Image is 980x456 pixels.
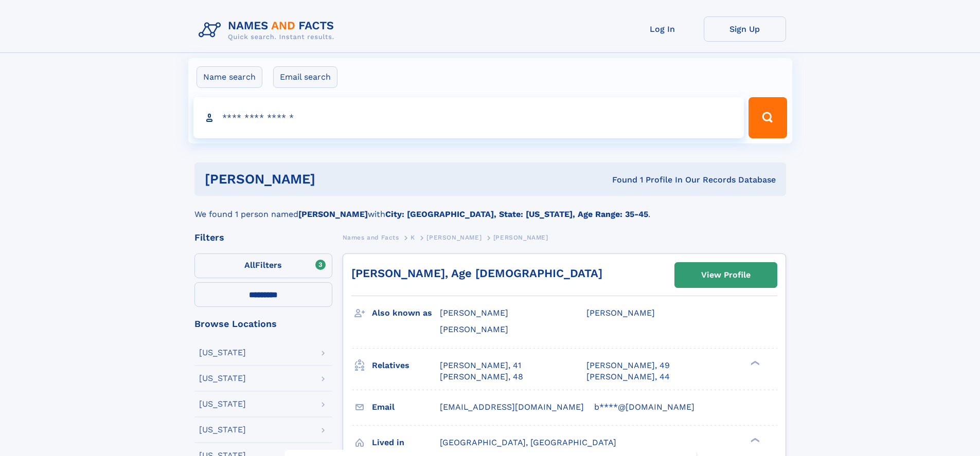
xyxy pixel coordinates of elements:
b: [PERSON_NAME] [298,209,368,219]
h3: Email [372,398,440,416]
div: [US_STATE] [199,349,246,357]
div: [US_STATE] [199,400,246,408]
a: View Profile [675,263,777,287]
h1: [PERSON_NAME] [205,173,464,186]
a: [PERSON_NAME], Age [DEMOGRAPHIC_DATA] [351,267,602,280]
span: [GEOGRAPHIC_DATA], [GEOGRAPHIC_DATA] [440,437,616,447]
span: [PERSON_NAME] [440,324,508,334]
span: K [411,234,415,241]
div: ❯ [748,436,760,443]
h3: Also known as [372,304,440,322]
button: Search Button [749,97,787,138]
a: [PERSON_NAME], 41 [440,360,521,371]
div: Filters [194,233,332,242]
span: [PERSON_NAME] [493,234,548,241]
span: All [244,260,255,270]
a: [PERSON_NAME] [426,231,482,244]
div: We found 1 person named with . [194,196,786,221]
label: Name search [197,66,262,88]
span: [PERSON_NAME] [440,308,508,318]
div: Found 1 Profile In Our Records Database [464,174,776,186]
a: K [411,231,415,244]
h3: Lived in [372,434,440,451]
div: [US_STATE] [199,426,246,434]
div: ❯ [748,359,760,366]
label: Filters [194,253,332,278]
div: Browse Locations [194,319,332,329]
label: Email search [273,66,337,88]
a: Sign Up [704,16,786,42]
span: [PERSON_NAME] [426,234,482,241]
a: [PERSON_NAME], 44 [586,371,670,382]
b: City: [GEOGRAPHIC_DATA], State: [US_STATE], Age Range: 35-45 [385,209,648,219]
a: [PERSON_NAME], 49 [586,360,670,371]
div: [US_STATE] [199,374,246,382]
a: Log In [621,16,704,42]
div: View Profile [701,263,751,287]
span: [PERSON_NAME] [586,308,655,318]
img: Logo Names and Facts [194,16,343,44]
a: Names and Facts [343,231,399,244]
span: [EMAIL_ADDRESS][DOMAIN_NAME] [440,402,584,412]
a: [PERSON_NAME], 48 [440,371,523,382]
h3: Relatives [372,357,440,374]
input: search input [193,97,744,138]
